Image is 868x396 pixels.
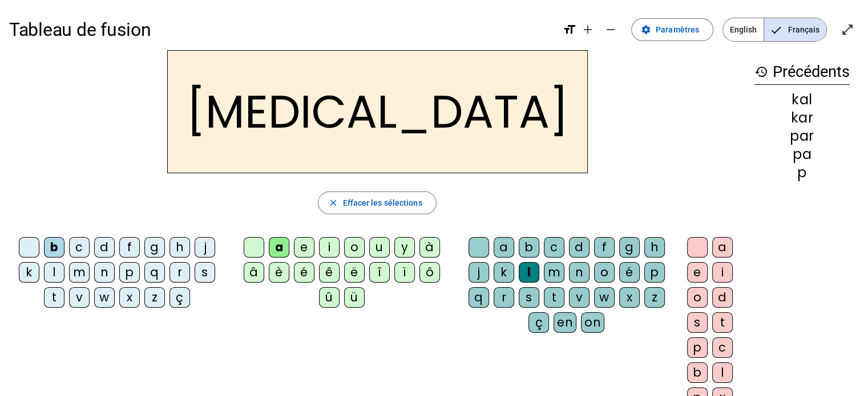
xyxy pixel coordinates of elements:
[519,237,539,258] div: b
[631,18,713,41] button: Paramètres
[144,287,165,308] div: z
[44,287,64,308] div: t
[69,262,90,283] div: m
[581,312,604,333] div: on
[563,23,576,36] mat-icon: format_size
[119,287,140,308] div: x
[687,312,708,333] div: s
[836,18,859,41] button: Entrer en plein écran
[269,262,289,283] div: è
[9,11,554,48] h1: Tableau de fusion
[644,262,665,283] div: p
[44,262,64,283] div: l
[754,93,850,107] div: kal
[644,237,665,258] div: h
[469,262,489,283] div: j
[519,287,539,308] div: s
[494,237,514,258] div: a
[619,287,640,308] div: x
[69,287,90,308] div: v
[687,262,708,283] div: e
[328,198,338,208] mat-icon: close
[712,362,733,383] div: l
[594,237,615,258] div: f
[494,262,514,283] div: k
[369,237,390,258] div: u
[44,237,64,258] div: b
[169,262,190,283] div: r
[394,237,415,258] div: y
[119,237,140,258] div: f
[723,18,764,41] span: English
[569,262,590,283] div: n
[554,312,576,333] div: en
[69,237,90,258] div: c
[619,237,640,258] div: g
[599,18,622,41] button: Diminuer la taille de la police
[528,312,549,333] div: ç
[294,262,314,283] div: é
[712,287,733,308] div: d
[687,337,708,358] div: p
[544,237,564,258] div: c
[754,59,850,85] h3: Précédents
[195,237,215,258] div: j
[569,287,590,308] div: v
[119,262,140,283] div: p
[469,287,489,308] div: q
[644,287,665,308] div: z
[319,262,340,283] div: ê
[94,287,115,308] div: w
[318,191,436,214] button: Effacer les sélections
[269,237,289,258] div: a
[722,18,827,42] mat-button-toggle-group: Language selection
[519,262,539,283] div: l
[294,237,314,258] div: e
[712,312,733,333] div: t
[604,23,617,36] mat-icon: remove
[244,262,264,283] div: â
[594,287,615,308] div: w
[419,262,440,283] div: ô
[344,237,365,258] div: o
[754,166,850,179] div: p
[754,65,768,79] mat-icon: history
[841,23,854,36] mat-icon: open_in_full
[494,287,514,308] div: r
[712,337,733,358] div: c
[167,50,588,173] h2: [MEDICAL_DATA]
[687,287,708,308] div: o
[19,262,39,283] div: k
[687,362,708,383] div: b
[544,262,564,283] div: m
[319,287,340,308] div: û
[656,23,699,36] span: Paramètres
[754,111,850,125] div: kar
[712,262,733,283] div: i
[394,262,415,283] div: ï
[369,262,390,283] div: î
[641,25,651,35] mat-icon: settings
[544,287,564,308] div: t
[195,262,215,283] div: s
[581,23,595,36] mat-icon: add
[754,129,850,143] div: par
[712,237,733,258] div: a
[319,237,340,258] div: i
[594,262,615,283] div: o
[94,262,115,283] div: n
[94,237,115,258] div: d
[344,287,365,308] div: ü
[169,237,190,258] div: h
[754,148,850,161] div: pa
[144,262,165,283] div: q
[569,237,590,258] div: d
[144,237,165,258] div: g
[576,18,599,41] button: Augmenter la taille de la police
[419,237,440,258] div: à
[169,287,190,308] div: ç
[619,262,640,283] div: é
[764,18,826,41] span: Français
[344,262,365,283] div: ë
[342,196,422,210] span: Effacer les sélections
